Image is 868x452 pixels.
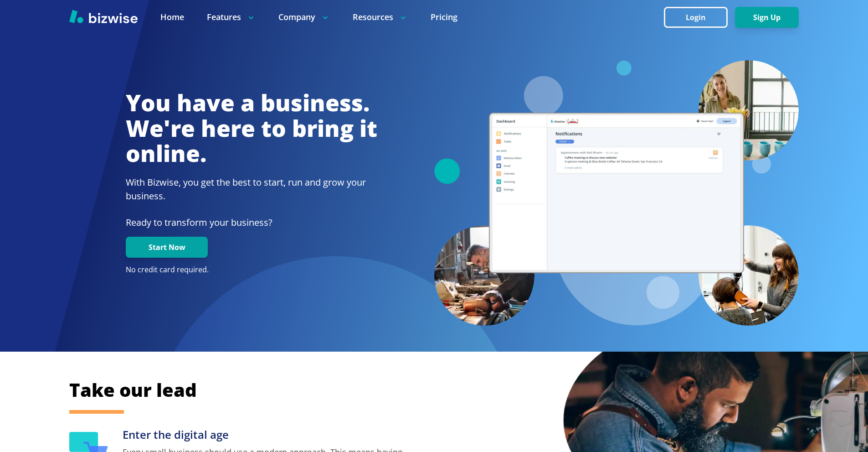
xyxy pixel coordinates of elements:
[278,11,330,23] p: Company
[126,176,377,203] h2: With Bizwise, you get the best to start, run and grow your business.
[69,378,753,402] h2: Take our lead
[207,11,256,23] p: Features
[353,11,408,23] p: Resources
[126,237,208,258] button: Start Now
[664,7,728,28] button: Login
[664,13,735,22] a: Login
[126,243,208,252] a: Start Now
[735,7,799,28] button: Sign Up
[123,427,411,442] h3: Enter the digital age
[126,216,377,229] p: Ready to transform your business?
[735,13,799,22] a: Sign Up
[431,11,457,23] a: Pricing
[126,90,377,166] h1: You have a business. We're here to bring it online.
[126,265,377,275] p: No credit card required.
[69,10,138,23] img: Bizwise Logo
[160,11,184,23] a: Home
